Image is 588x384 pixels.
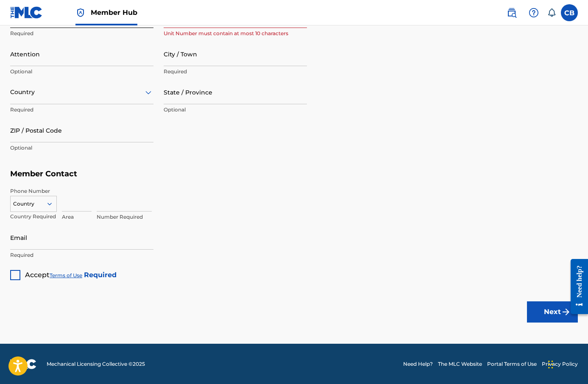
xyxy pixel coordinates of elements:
span: Accept [25,271,50,279]
img: logo [10,359,36,369]
a: Portal Terms of Use [487,360,537,368]
div: Help [525,4,542,21]
a: Privacy Policy [542,360,578,368]
p: Unit Number must contain at most 10 characters [164,30,307,37]
span: Mechanical Licensing Collective © 2025 [47,360,145,368]
iframe: Resource Center [564,252,588,320]
p: Optional [10,68,153,75]
img: Top Rightsholder [75,8,86,18]
img: MLC Logo [10,6,43,19]
p: Country Required [10,213,57,220]
img: f7272a7cc735f4ea7f67.svg [561,307,571,317]
a: Terms of Use [50,272,82,278]
p: Required [10,30,153,37]
p: Optional [164,106,307,114]
p: Number Required [97,213,152,221]
div: User Menu [561,4,578,21]
div: Drag [548,352,553,377]
a: Need Help? [403,360,433,368]
div: Notifications [547,8,556,17]
strong: Required [84,271,117,279]
p: Optional [10,144,153,152]
img: help [529,8,539,18]
p: Area [62,213,92,221]
p: Required [10,106,153,114]
span: Member Hub [91,8,137,17]
img: search [507,8,517,18]
a: Public Search [503,4,520,21]
p: Required [10,251,153,259]
iframe: Chat Widget [546,343,588,384]
a: The MLC Website [438,360,482,368]
h5: Member Contact [10,165,578,183]
button: Next [527,301,578,323]
p: Required [164,68,307,75]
